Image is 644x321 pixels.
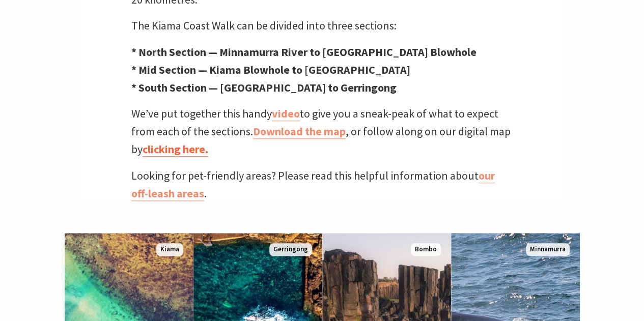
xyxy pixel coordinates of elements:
[131,167,513,202] p: Looking for pet-friendly areas? Please read this helpful information about .
[131,168,495,201] a: our off-leash areas
[143,142,208,157] a: clicking here.
[131,45,477,59] strong: * North Section — Minnamurra River to [GEOGRAPHIC_DATA] Blowhole
[526,243,570,256] span: Minnamurra
[269,243,312,256] span: Gerringong
[131,105,513,159] p: We’ve put together this handy to give you a sneak-peak of what to expect from each of the section...
[131,17,513,35] p: The Kiama Coast Walk can be divided into three sections:
[272,106,300,121] a: video
[156,243,183,256] span: Kiama
[253,124,346,139] a: Download the map
[131,63,410,77] strong: * Mid Section — Kiama Blowhole to [GEOGRAPHIC_DATA]
[411,243,441,256] span: Bombo
[131,80,397,95] strong: * South Section — [GEOGRAPHIC_DATA] to Gerringong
